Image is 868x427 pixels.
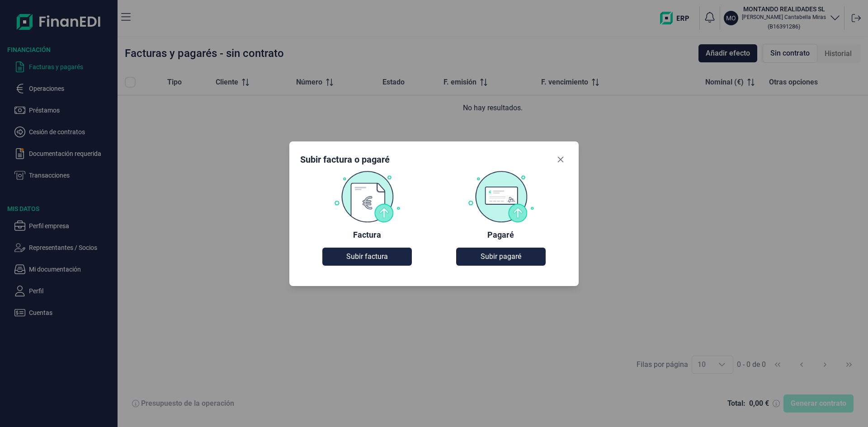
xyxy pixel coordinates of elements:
[487,230,514,240] div: Pagaré
[346,251,388,262] span: Subir factura
[322,248,411,266] button: Subir factura
[456,248,545,266] button: Subir pagaré
[467,170,534,223] img: Pagaré
[481,251,521,262] span: Subir pagaré
[353,230,381,240] div: Factura
[334,170,401,223] img: Factura
[553,152,568,167] button: Close
[300,153,390,166] div: Subir factura o pagaré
